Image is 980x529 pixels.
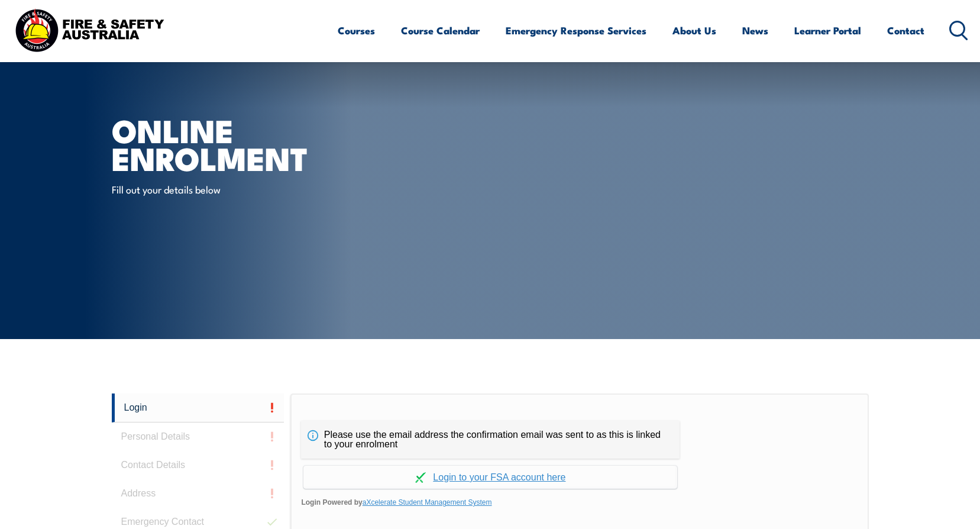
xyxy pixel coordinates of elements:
p: Fill out your details below [112,182,328,196]
a: Login [112,393,284,422]
span: Login Powered by [301,493,858,511]
a: Learner Portal [794,15,861,46]
a: Contact [887,15,924,46]
div: Please use the email address the confirmation email was sent to as this is linked to your enrolment [301,421,680,459]
a: Courses [338,15,375,46]
a: Course Calendar [401,15,480,46]
a: About Us [672,15,716,46]
a: Emergency Response Services [506,15,646,46]
h1: Online Enrolment [112,116,404,171]
img: Log in withaxcelerate [415,472,426,483]
a: aXcelerate Student Management System [363,498,492,507]
a: News [742,15,768,46]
